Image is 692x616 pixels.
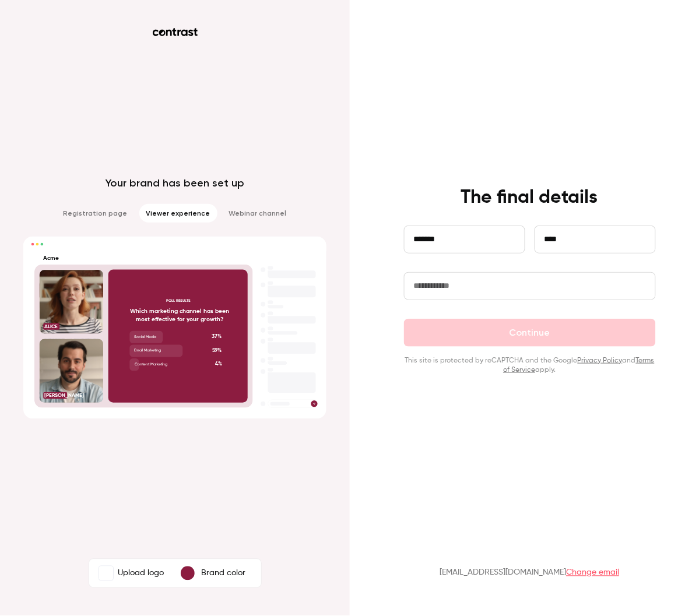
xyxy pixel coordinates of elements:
[440,567,620,579] p: [EMAIL_ADDRESS][DOMAIN_NAME]
[171,562,259,585] button: Brand color
[202,568,246,579] p: Brand color
[139,204,217,223] li: Viewer experience
[99,566,113,580] img: Acme
[222,204,294,223] li: Webinar channel
[106,176,244,190] p: Your brand has been set up
[578,357,623,364] a: Privacy Policy
[92,562,171,585] label: AcmeUpload logo
[567,569,620,577] a: Change email
[504,357,655,374] a: Terms of Service
[461,186,598,209] h4: The final details
[404,356,656,375] p: This site is protected by reCAPTCHA and the Google and apply.
[57,204,135,223] li: Registration page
